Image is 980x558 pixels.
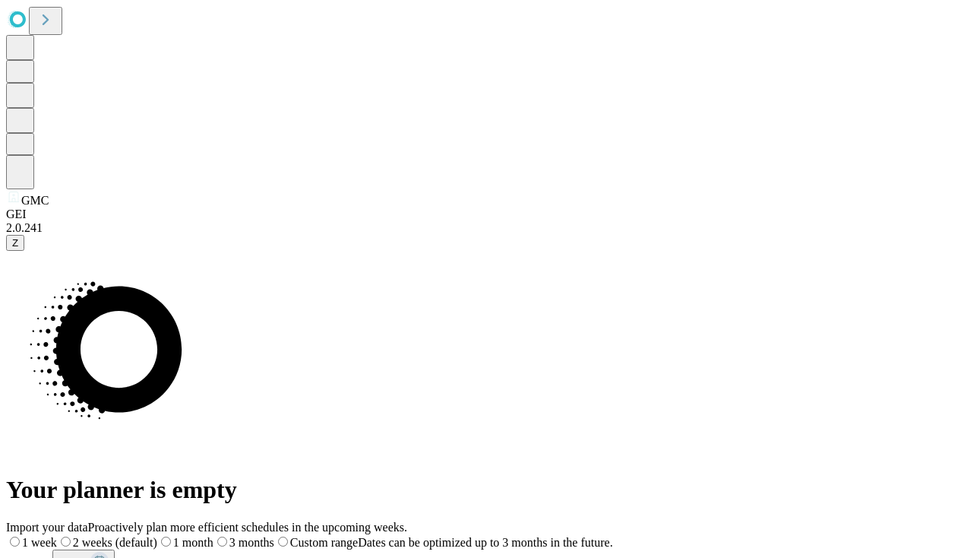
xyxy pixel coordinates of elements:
[290,536,358,549] span: Custom range
[6,235,24,251] button: Z
[73,536,157,549] span: 2 weeks (default)
[61,537,71,547] input: 2 weeks (default)
[21,194,49,207] span: GMC
[358,536,612,549] span: Dates can be optimized up to 3 months in the future.
[217,537,227,547] input: 3 months
[278,537,288,547] input: Custom rangeDates can be optimized up to 3 months in the future.
[6,208,974,221] div: GEI
[12,237,18,249] span: Z
[22,536,57,549] span: 1 week
[6,476,974,504] h1: Your planner is empty
[88,521,407,534] span: Proactively plan more efficient schedules in the upcoming weeks.
[10,537,20,547] input: 1 week
[229,536,274,549] span: 3 months
[173,536,213,549] span: 1 month
[6,521,88,534] span: Import your data
[161,537,171,547] input: 1 month
[6,221,974,235] div: 2.0.241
